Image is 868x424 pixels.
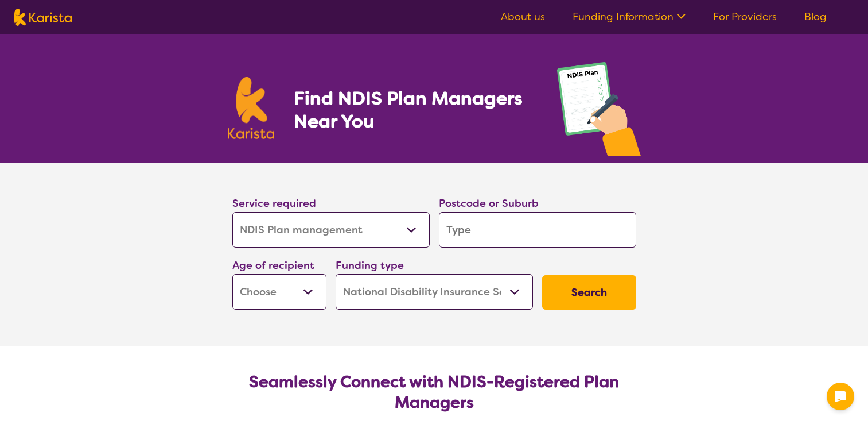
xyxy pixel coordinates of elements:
[14,9,72,26] img: Karista logo
[439,212,636,248] input: Type
[232,196,316,210] label: Service required
[713,10,777,24] a: For Providers
[232,259,314,272] label: Age of recipient
[557,62,641,163] img: plan-management
[242,372,627,413] h2: Seamlessly Connect with NDIS-Registered Plan Managers
[294,87,534,133] h1: Find NDIS Plan Managers Near You
[542,275,636,310] button: Search
[501,10,545,24] a: About us
[804,10,827,24] a: Blog
[439,196,539,210] label: Postcode or Suburb
[336,259,404,272] label: Funding type
[228,77,275,139] img: Karista logo
[573,10,686,24] a: Funding Information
